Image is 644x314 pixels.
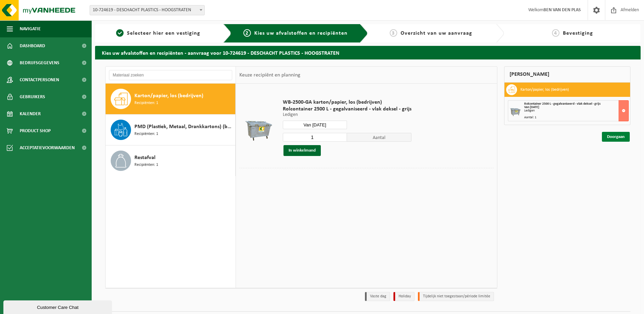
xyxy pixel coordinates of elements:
[134,100,158,106] span: Recipiënten: 1
[524,116,628,119] div: Aantal: 1
[20,54,59,71] span: Bedrijfsgegevens
[552,29,559,37] span: 4
[283,112,411,117] p: Ledigen
[106,84,236,115] button: Karton/papier, los (bedrijven) Recipiënten: 1
[236,67,304,84] div: Keuze recipiënt en planning
[20,20,41,37] span: Navigatie
[127,31,200,36] span: Selecteer hier een vestiging
[401,31,472,36] span: Overzicht van uw aanvraag
[20,37,45,54] span: Dashboard
[283,145,321,156] button: In winkelmand
[365,292,390,301] li: Vaste dag
[134,131,158,137] span: Recipiënten: 1
[90,5,204,15] span: 10-724619 - DESCHACHT PLASTICS - HOOGSTRATEN
[109,70,232,80] input: Materiaal zoeken
[283,99,411,106] span: WB-2500-GA karton/papier, los (bedrijven)
[98,29,218,37] a: 1Selecteer hier een vestiging
[504,66,630,83] div: [PERSON_NAME]
[524,102,601,106] span: Rolcontainer 2500 L - gegalvaniseerd - vlak deksel - grijs
[563,31,593,36] span: Bevestiging
[106,145,236,176] button: Restafval Recipiënten: 1
[134,92,203,100] span: Karton/papier, los (bedrijven)
[116,29,124,37] span: 1
[20,139,75,156] span: Acceptatievoorwaarden
[524,109,628,112] div: Ledigen
[134,154,155,162] span: Restafval
[524,105,539,109] strong: Van [DATE]
[134,123,234,131] span: PMD (Plastiek, Metaal, Drankkartons) (bedrijven)
[20,88,45,105] span: Gebruikers
[20,105,41,122] span: Kalender
[20,71,59,88] span: Contactpersonen
[390,29,397,37] span: 3
[134,162,158,168] span: Recipiënten: 1
[418,292,494,301] li: Tijdelijk niet toegestaan/période limitée
[95,46,641,59] h2: Kies uw afvalstoffen en recipiënten - aanvraag voor 10-724619 - DESCHACHT PLASTICS - HOOGSTRATEN
[520,84,569,95] h3: Karton/papier, los (bedrijven)
[254,31,348,36] span: Kies uw afvalstoffen en recipiënten
[283,106,411,112] span: Rolcontainer 2500 L - gegalvaniseerd - vlak deksel - grijs
[602,132,630,142] a: Doorgaan
[90,5,205,15] span: 10-724619 - DESCHACHT PLASTICS - HOOGSTRATEN
[106,115,236,145] button: PMD (Plastiek, Metaal, Drankkartons) (bedrijven) Recipiënten: 1
[544,7,581,13] strong: BEN VAN DEN PLAS
[283,121,347,129] input: Selecteer datum
[347,133,411,142] span: Aantal
[243,29,251,37] span: 2
[20,122,51,139] span: Product Shop
[3,299,113,314] iframe: chat widget
[393,292,415,301] li: Holiday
